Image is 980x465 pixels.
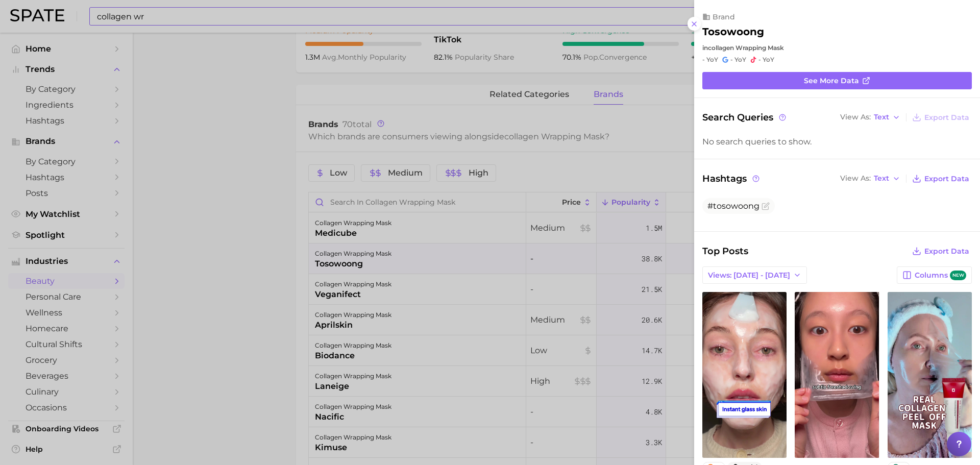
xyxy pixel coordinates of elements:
[763,56,774,64] span: YoY
[874,114,889,120] span: Text
[702,137,972,146] div: No search queries to show.
[702,26,764,38] h2: tosowoong
[910,172,972,186] button: Export Data
[804,77,859,85] span: See more data
[730,56,733,63] span: -
[910,244,972,258] button: Export Data
[707,201,759,211] span: #tosowoong
[838,111,903,124] button: View AsText
[713,12,735,21] span: brand
[924,247,969,256] span: Export Data
[708,271,790,280] span: Views: [DATE] - [DATE]
[897,266,972,284] button: Columnsnew
[734,56,746,64] span: YoY
[702,244,748,258] span: Top Posts
[702,44,972,52] div: in
[915,271,966,280] span: Columns
[840,114,871,120] span: View As
[708,44,784,52] span: collagen wrapping mask
[762,202,770,210] button: Flag as miscategorized or irrelevant
[838,172,903,185] button: View AsText
[702,72,972,89] a: See more data
[758,56,761,63] span: -
[702,266,807,284] button: Views: [DATE] - [DATE]
[702,56,705,63] span: -
[924,175,969,183] span: Export Data
[702,172,761,186] span: Hashtags
[924,113,969,122] span: Export Data
[706,56,718,64] span: YoY
[874,176,889,181] span: Text
[910,110,972,125] button: Export Data
[840,176,871,181] span: View As
[702,110,788,125] span: Search Queries
[950,271,966,280] span: new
